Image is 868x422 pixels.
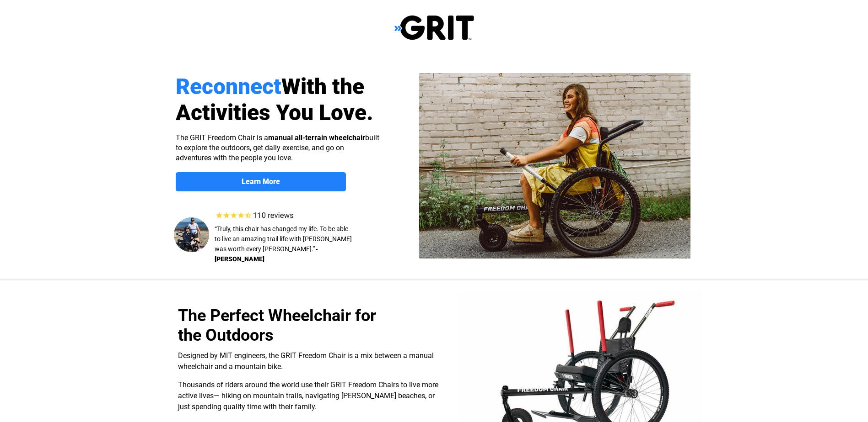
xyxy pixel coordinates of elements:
[178,380,438,411] span: Thousands of riders around the world use their GRIT Freedom Chairs to live more active lives— hik...
[178,306,376,345] span: The Perfect Wheelchair for the Outdoors
[176,172,346,191] a: Learn More
[176,74,281,100] span: Reconnect
[178,351,434,371] span: Designed by MIT engineers, the GRIT Freedom Chair is a mix between a manual wheelchair and a moun...
[281,74,364,100] span: With the
[242,177,280,186] strong: Learn More
[268,133,365,142] strong: manual all-terrain wheelchair
[215,225,352,253] span: “Truly, this chair has changed my life. To be able to live an amazing trail life with [PERSON_NAM...
[176,100,373,126] span: Activities You Love.
[176,133,379,162] span: The GRIT Freedom Chair is a built to explore the outdoors, get daily exercise, and go on adventur...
